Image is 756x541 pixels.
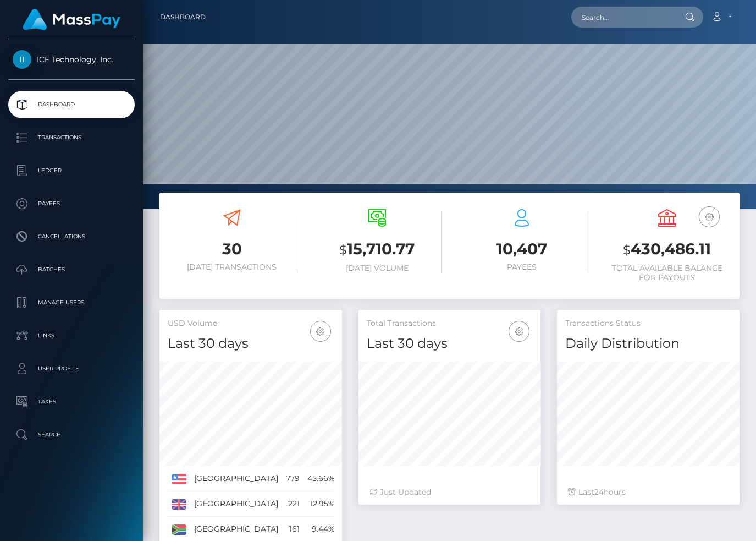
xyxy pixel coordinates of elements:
a: Cancellations [8,223,135,250]
p: Dashboard [13,96,130,113]
h3: 430,486.11 [603,238,731,261]
p: Ledger [13,162,130,179]
img: ZA.png [172,524,186,534]
td: [GEOGRAPHIC_DATA] [190,491,282,517]
h6: [DATE] Volume [313,264,442,273]
h3: 30 [168,238,296,260]
p: Taxes [13,394,130,410]
h5: Total Transactions [367,318,533,329]
p: User Profile [13,360,130,377]
h3: 15,710.77 [313,238,442,261]
p: Payees [13,195,130,212]
a: Links [8,322,135,349]
p: Search [13,427,130,443]
a: Batches [8,256,135,283]
td: [GEOGRAPHIC_DATA] [190,466,282,491]
small: $ [623,242,631,258]
h5: Transactions Status [565,318,731,329]
img: US.png [172,474,186,484]
a: Payees [8,190,135,217]
td: 779 [282,466,303,491]
h6: Payees [458,263,587,272]
a: Ledger [8,157,135,184]
div: Last hours [568,487,729,498]
h4: Last 30 days [367,334,533,353]
img: MassPay Logo [23,9,120,30]
h3: 10,407 [458,238,587,260]
a: Dashboard [8,91,135,118]
a: Transactions [8,124,135,151]
input: Search... [571,7,675,28]
h6: [DATE] Transactions [168,263,296,272]
small: $ [339,242,347,258]
a: Search [8,421,135,449]
div: Just Updated [369,487,530,498]
h4: Last 30 days [168,334,334,353]
td: 221 [282,491,303,517]
img: ICF Technology, Inc. [13,50,31,69]
p: Links [13,327,130,344]
td: 12.95% [303,491,339,517]
span: 24 [594,487,604,497]
p: Manage Users [13,294,130,311]
img: GB.png [172,499,186,509]
td: 45.66% [303,466,339,491]
span: ICF Technology, Inc. [8,54,135,64]
a: Taxes [8,388,135,416]
h5: USD Volume [168,318,334,329]
h4: Daily Distribution [565,334,731,353]
a: User Profile [8,355,135,382]
a: Dashboard [160,6,206,29]
p: Batches [13,261,130,278]
h6: Total Available Balance for Payouts [603,264,731,282]
p: Transactions [13,129,130,146]
p: Cancellations [13,228,130,245]
a: Manage Users [8,289,135,316]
